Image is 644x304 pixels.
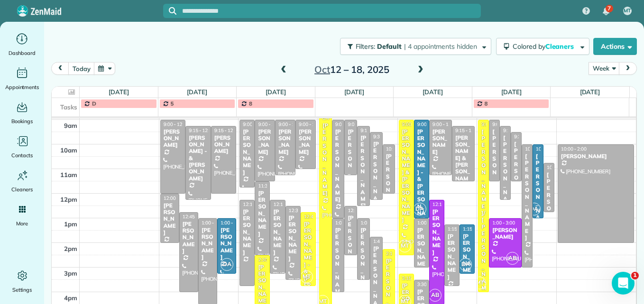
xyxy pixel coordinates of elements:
span: MT [300,270,313,283]
div: [PERSON_NAME] [561,153,631,160]
a: [DATE] [266,88,286,96]
span: 1:45 - 4:45 [373,238,396,244]
span: 12:30 - 3:30 [289,207,314,214]
span: MT [398,240,411,252]
span: Dashboard [9,48,36,58]
div: [PERSON_NAME] [242,208,252,256]
button: Filters: Default | 4 appointments hidden [340,38,491,55]
span: 1:00 - 3:00 [417,220,440,226]
div: [PERSON_NAME] [347,215,354,289]
span: 10:00 - 2:00 [561,146,587,152]
div: [PERSON_NAME] [182,221,195,255]
span: 1:00 - 3:30 [360,220,383,226]
span: 12pm [60,196,77,203]
span: 9:00 - 11:45 [243,121,268,127]
div: [PERSON_NAME] [273,208,282,256]
span: 12:45 - 4:00 [183,214,208,220]
div: [PERSON_NAME] - & [PERSON_NAME] [417,128,426,231]
span: 10:00 - 1:00 [536,146,561,152]
span: 10:45 - 12:45 [547,164,575,170]
span: 9:00 - 11:30 [258,121,284,127]
span: Appointments [5,82,39,92]
div: [PERSON_NAME] [201,227,214,261]
span: 12:00 - 2:00 [164,195,189,201]
span: 9:15 - 12:15 [503,127,529,134]
div: [PERSON_NAME] [163,128,183,149]
span: 10:00 - 12:00 [386,146,414,152]
span: DA [528,203,541,215]
a: Filters: Default | 4 appointments hidden [335,38,491,55]
span: 9:00 - 11:00 [299,121,324,127]
button: next [619,62,637,75]
a: [DATE] [187,88,207,96]
button: prev [51,62,69,75]
button: Actions [593,38,637,55]
span: 1:15 - 3:15 [463,226,486,232]
span: 3:30 - 5:45 [417,281,440,287]
iframe: Intercom live chat [612,272,635,295]
span: 5 [170,100,174,107]
span: 1:00 - 4:30 [202,220,224,226]
span: MT [624,7,631,15]
span: 10am [60,146,77,154]
span: 8 [249,100,252,107]
span: AB [506,252,519,265]
span: 9:15 - 12:15 [189,127,214,134]
span: Filters: [356,42,376,51]
span: 1:00 - 3:00 [492,220,515,226]
span: Bookings [11,116,33,126]
span: 2:15 - 5:45 [386,250,409,257]
span: Colored by [513,42,577,51]
div: [PERSON_NAME] [514,141,519,229]
span: 9:30 - 11:30 [514,134,540,140]
span: 9:15 - 12:00 [214,127,240,134]
div: [PERSON_NAME] [298,128,313,156]
span: 1:00 - 3:15 [221,220,243,226]
a: [DATE] [344,88,365,96]
div: [PERSON_NAME] [492,227,519,241]
div: [PERSON_NAME] [432,128,449,156]
div: [PERSON_NAME] [220,227,233,261]
div: [PERSON_NAME] [417,227,426,275]
span: 9:00 - 11:15 [278,121,304,127]
div: [PERSON_NAME] [214,134,234,155]
div: [PERSON_NAME] [503,134,508,223]
span: DA [414,203,426,215]
a: [DATE] [109,88,129,96]
span: 9:00 - 11:15 [432,121,458,127]
span: AB [429,289,442,302]
span: 11:30 - 2:30 [258,183,284,189]
span: Cleaners [11,185,33,194]
div: [PERSON_NAME] [373,141,380,215]
div: [PERSON_NAME] [524,153,530,241]
span: 11am [60,171,77,179]
a: Appointments [4,65,40,92]
span: | 4 appointments hidden [404,42,477,51]
span: 2:30 - 5:30 [258,257,281,263]
div: 7 unread notifications [596,1,616,22]
span: 12:15 - 3:15 [273,201,299,207]
span: 7 [607,5,611,12]
a: [DATE] [580,88,600,96]
span: DA [459,258,472,271]
div: [PERSON_NAME] - & [PERSON_NAME] [188,134,208,182]
span: DA [221,258,233,271]
span: D [92,100,96,107]
span: 9:00 - 1:00 [335,121,358,127]
button: Colored byCleaners [496,38,589,55]
span: 9am [64,122,77,129]
span: 4pm [64,294,77,302]
div: [PERSON_NAME] [335,227,342,302]
span: Contacts [11,151,33,160]
span: 10:00 - 3:00 [525,146,551,152]
span: 8 [484,100,488,107]
div: [PERSON_NAME] [163,202,176,236]
span: More [16,219,28,228]
svg: Focus search [169,7,176,15]
span: 12:45 - 3:45 [304,214,330,220]
button: today [68,62,94,75]
span: MT [473,277,486,289]
span: 9:15 - 11:30 [455,127,481,134]
span: 1:15 - 3:45 [448,226,470,232]
div: [PERSON_NAME] [335,128,342,203]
